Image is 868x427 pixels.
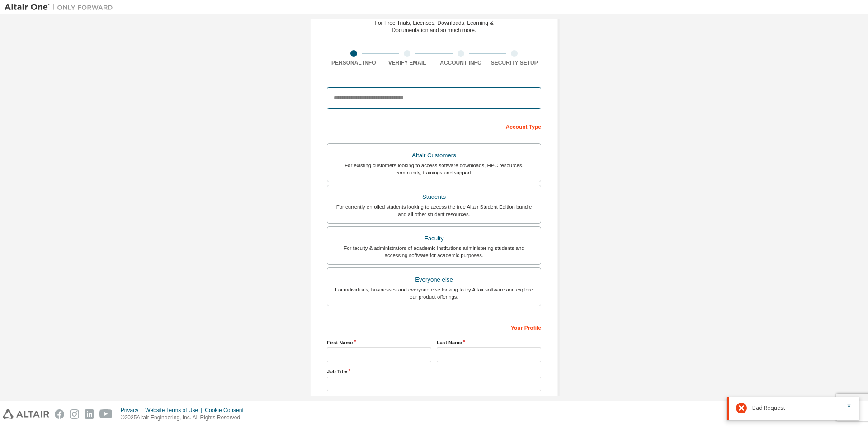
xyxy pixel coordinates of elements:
div: Your Profile [327,320,541,334]
div: Website Terms of Use [145,407,205,414]
span: Bad Request [752,404,785,412]
div: Cookie Consent [205,407,249,414]
div: Privacy [121,407,145,414]
img: Altair One [5,3,118,12]
div: Altair Customers [333,149,535,162]
div: Security Setup [488,59,542,66]
div: For existing customers looking to access software downloads, HPC resources, community, trainings ... [333,162,535,176]
div: Verify Email [381,59,434,66]
img: altair_logo.svg [3,409,49,419]
div: Account Info [434,59,488,66]
div: For faculty & administrators of academic institutions administering students and accessing softwa... [333,244,535,259]
div: Personal Info [327,59,381,66]
div: Students [333,191,535,203]
img: facebook.svg [55,409,64,419]
div: Everyone else [333,273,535,286]
img: youtube.svg [99,409,113,419]
img: linkedin.svg [85,409,94,419]
div: Faculty [333,232,535,245]
div: For Free Trials, Licenses, Downloads, Learning & Documentation and so much more. [375,19,494,34]
div: For individuals, businesses and everyone else looking to try Altair software and explore our prod... [333,286,535,300]
label: First Name [327,339,431,346]
label: Last Name [437,339,541,346]
p: © 2025 Altair Engineering, Inc. All Rights Reserved. [121,414,249,422]
img: instagram.svg [70,409,79,419]
label: Job Title [327,368,541,375]
div: Account Type [327,119,541,133]
div: For currently enrolled students looking to access the free Altair Student Edition bundle and all ... [333,203,535,218]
